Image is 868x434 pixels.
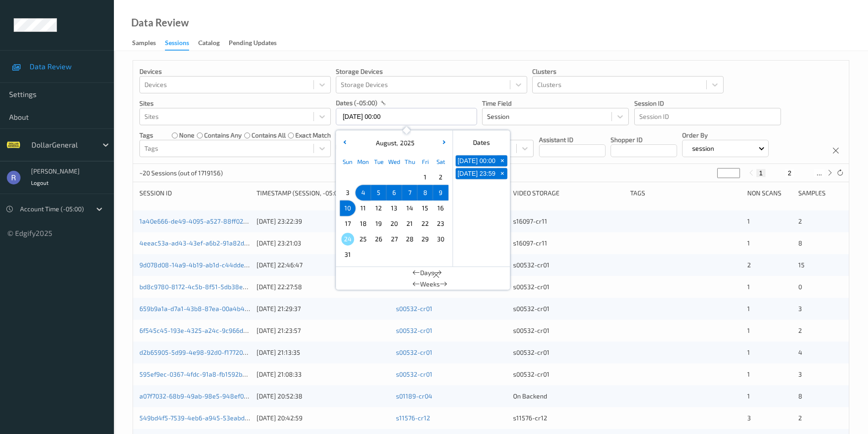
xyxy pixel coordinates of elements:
[433,231,448,247] div: Choose Saturday August 30 of 2025
[396,305,432,312] a: s00532-cr01
[165,37,198,51] a: Sessions
[139,67,331,76] p: Devices
[257,370,390,379] div: [DATE] 21:08:33
[403,217,416,230] span: 21
[402,231,417,247] div: Choose Thursday August 28 of 2025
[747,414,751,422] span: 3
[257,348,390,357] div: [DATE] 21:13:35
[371,216,386,231] div: Choose Tuesday August 19 of 2025
[419,233,431,245] span: 29
[257,326,390,335] div: [DATE] 21:23:57
[372,217,385,230] span: 19
[340,216,355,231] div: Choose Sunday August 17 of 2025
[257,260,390,270] div: [DATE] 22:46:47
[403,202,416,214] span: 14
[229,37,286,50] a: Pending Updates
[798,414,802,422] span: 2
[747,283,750,291] span: 1
[798,239,802,247] span: 8
[402,185,417,200] div: Choose Thursday August 07 of 2025
[396,370,432,378] a: s00532-cr01
[434,186,447,199] span: 9
[371,169,386,185] div: Choose Tuesday July 29 of 2025
[434,233,447,245] span: 30
[336,98,377,107] p: dates (-05:00)
[165,38,189,51] div: Sessions
[386,216,402,231] div: Choose Wednesday August 20 of 2025
[433,154,448,169] div: Sat
[482,99,629,108] p: Time Field
[433,169,448,185] div: Choose Saturday August 02 of 2025
[513,239,624,248] div: s16097-cr11
[252,131,286,140] label: contains all
[336,67,527,76] p: Storage Devices
[257,217,390,226] div: [DATE] 23:22:39
[139,239,266,247] a: 4eeac53a-ad43-43ef-a6b2-91a82db2467a
[372,202,385,214] span: 12
[532,67,724,76] p: Clusters
[340,185,355,200] div: Choose Sunday August 03 of 2025
[340,169,355,185] div: Choose Sunday July 27 of 2025
[341,217,354,230] span: 17
[403,186,416,199] span: 7
[798,370,802,378] span: 3
[417,185,433,200] div: Choose Friday August 08 of 2025
[433,185,448,200] div: Choose Saturday August 09 of 2025
[419,202,431,214] span: 15
[747,305,750,312] span: 1
[139,283,264,291] a: bd8c9780-8172-4c5b-8f51-5db38e0a124e
[747,261,751,269] span: 2
[453,134,510,151] div: Dates
[357,217,370,230] span: 18
[419,171,431,184] span: 1
[403,233,416,245] span: 28
[198,37,229,50] a: Catalog
[355,185,371,200] div: Choose Monday August 04 of 2025
[340,231,355,247] div: Choose Sunday August 24 of 2025
[747,327,750,334] span: 1
[139,392,266,400] a: a07f7032-68b9-49ab-98e5-948ef0d13388
[386,154,402,169] div: Wed
[371,231,386,247] div: Choose Tuesday August 26 of 2025
[689,144,717,153] p: session
[798,392,802,400] span: 8
[402,169,417,185] div: Choose Thursday July 31 of 2025
[139,99,331,108] p: Sites
[139,217,265,225] a: 1a40e666-de49-4095-a527-88ff0220668c
[139,131,153,140] p: Tags
[257,239,390,248] div: [DATE] 23:21:03
[374,139,396,147] span: August
[747,370,750,378] span: 1
[417,216,433,231] div: Choose Friday August 22 of 2025
[341,233,354,245] span: 24
[417,247,433,262] div: Choose Friday September 05 of 2025
[132,37,165,50] a: Samples
[139,370,260,378] a: 595ef9ec-0367-4fdc-91a8-fb1592b25e81
[372,186,385,199] span: 5
[198,38,220,50] div: Catalog
[798,261,805,269] span: 15
[257,414,390,423] div: [DATE] 20:42:59
[371,185,386,200] div: Choose Tuesday August 05 of 2025
[229,38,277,50] div: Pending Updates
[798,348,802,356] span: 4
[682,131,769,140] p: Order By
[402,216,417,231] div: Choose Thursday August 21 of 2025
[355,247,371,262] div: Choose Monday September 01 of 2025
[417,200,433,216] div: Choose Friday August 15 of 2025
[139,261,266,269] a: 9d078d08-14a9-4b19-ab1d-c44dde50f388
[179,131,195,140] label: none
[513,282,624,291] div: s00532-cr01
[417,169,433,185] div: Choose Friday August 01 of 2025
[139,168,223,178] p: ~20 Sessions (out of 1719156)
[513,414,624,423] div: s11576-cr12
[386,185,402,200] div: Choose Wednesday August 06 of 2025
[419,186,431,199] span: 8
[798,327,802,334] span: 2
[747,348,750,356] span: 1
[355,231,371,247] div: Choose Monday August 25 of 2025
[131,18,189,27] div: Data Review
[513,392,624,401] div: On Backend
[374,138,415,148] div: ,
[402,154,417,169] div: Thu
